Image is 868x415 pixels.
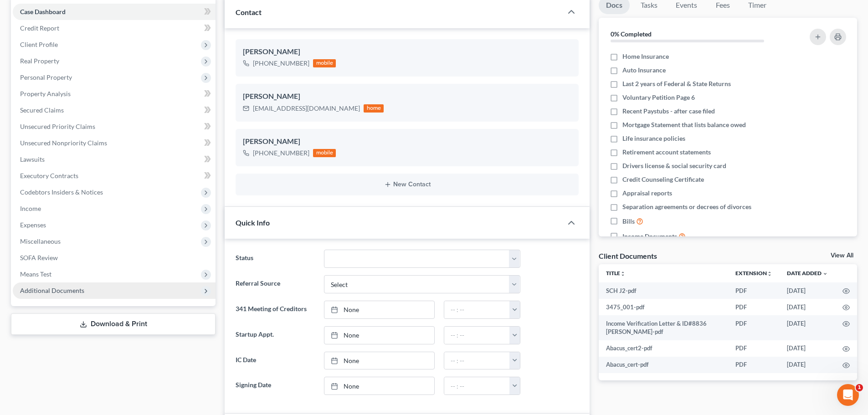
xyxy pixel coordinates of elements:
span: Unsecured Priority Claims [20,123,95,130]
span: Credit Counseling Certificate [622,175,704,184]
span: Lawsuits [20,155,45,163]
button: New Contact [243,181,571,188]
a: View All [831,252,853,259]
td: SCH J2-pdf [599,282,728,299]
a: Unsecured Nonpriority Claims [13,135,216,151]
span: Appraisal reports [622,189,672,198]
td: Abacus_cert2-pdf [599,340,728,357]
div: [PERSON_NAME] [243,91,571,102]
label: IC Date [231,352,319,370]
span: SOFA Review [20,254,58,261]
span: Expenses [20,221,46,229]
a: SOFA Review [13,250,216,266]
span: Last 2 years of Federal & State Returns [622,79,731,88]
a: Extensionunfold_more [735,270,772,277]
a: Unsecured Priority Claims [13,118,216,135]
a: Executory Contracts [13,168,216,184]
span: Means Test [20,270,51,278]
td: 3475_001-pdf [599,299,728,315]
div: mobile [313,59,336,67]
a: Download & Print [11,313,216,335]
span: Auto Insurance [622,66,666,75]
a: Secured Claims [13,102,216,118]
td: PDF [728,282,780,299]
div: [EMAIL_ADDRESS][DOMAIN_NAME] [253,104,360,113]
a: Property Analysis [13,86,216,102]
i: unfold_more [767,271,772,277]
td: Abacus_cert-pdf [599,357,728,373]
input: -- : -- [444,377,510,395]
span: Retirement account statements [622,148,711,157]
span: Client Profile [20,41,58,48]
label: Status [231,250,319,268]
td: PDF [728,315,780,340]
div: [PERSON_NAME] [243,136,571,147]
a: Case Dashboard [13,4,216,20]
label: 341 Meeting of Creditors [231,301,319,319]
label: Signing Date [231,377,319,395]
div: [PERSON_NAME] [243,46,571,57]
label: Referral Source [231,275,319,293]
td: PDF [728,299,780,315]
span: Miscellaneous [20,237,61,245]
td: [DATE] [780,299,835,315]
td: PDF [728,357,780,373]
span: Credit Report [20,24,59,32]
span: Secured Claims [20,106,64,114]
span: Codebtors Insiders & Notices [20,188,103,196]
a: Credit Report [13,20,216,36]
a: None [324,377,434,395]
td: [DATE] [780,315,835,340]
span: Drivers license & social security card [622,161,726,170]
td: [DATE] [780,357,835,373]
div: [PHONE_NUMBER] [253,149,309,158]
td: PDF [728,340,780,357]
span: Contact [236,8,262,16]
a: Lawsuits [13,151,216,168]
input: -- : -- [444,352,510,369]
a: None [324,352,434,369]
span: Separation agreements or decrees of divorces [622,202,751,211]
span: 1 [856,384,863,391]
div: home [364,104,384,113]
a: None [324,301,434,318]
span: Property Analysis [20,90,71,97]
a: Titleunfold_more [606,270,626,277]
span: Additional Documents [20,287,84,294]
span: Recent Paystubs - after case filed [622,107,715,116]
a: Date Added expand_more [787,270,828,277]
i: unfold_more [620,271,626,277]
span: Bills [622,217,635,226]
span: Personal Property [20,73,72,81]
div: mobile [313,149,336,157]
input: -- : -- [444,327,510,344]
span: Mortgage Statement that lists balance owed [622,120,746,129]
span: Voluntary Petition Page 6 [622,93,695,102]
td: [DATE] [780,282,835,299]
span: Unsecured Nonpriority Claims [20,139,107,147]
span: Executory Contracts [20,172,78,179]
span: Income Documents [622,232,677,241]
span: Case Dashboard [20,8,66,15]
span: Home Insurance [622,52,669,61]
span: Income [20,205,41,212]
span: Life insurance policies [622,134,685,143]
strong: 0% Completed [611,30,652,38]
a: None [324,327,434,344]
td: Income Verification Letter & ID#8836 [PERSON_NAME]-pdf [599,315,728,340]
input: -- : -- [444,301,510,318]
td: [DATE] [780,340,835,357]
div: [PHONE_NUMBER] [253,59,309,68]
label: Startup Appt. [231,326,319,344]
div: Client Documents [599,251,657,261]
i: expand_more [822,271,828,277]
span: Quick Info [236,218,270,227]
iframe: Intercom live chat [837,384,859,406]
span: Real Property [20,57,59,65]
